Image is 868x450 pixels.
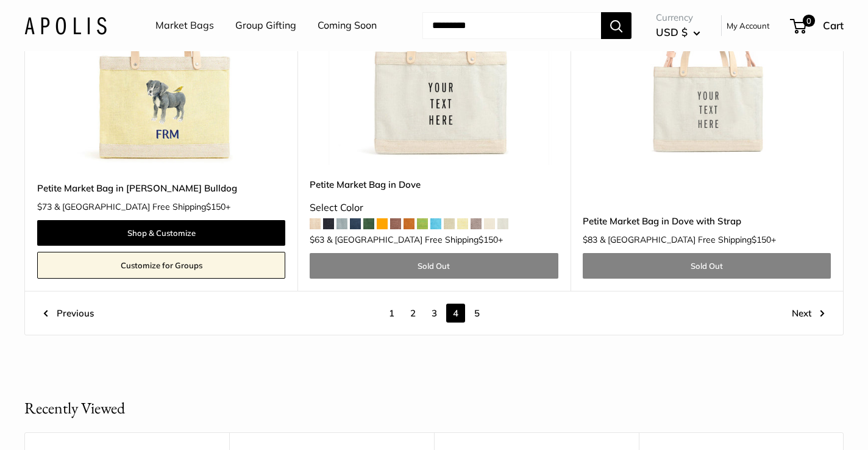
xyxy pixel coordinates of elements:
span: & [GEOGRAPHIC_DATA] Free Shipping + [54,202,230,211]
a: Petite Market Bag in Dove [310,177,558,191]
span: $63 [310,234,324,245]
span: $150 [206,201,226,212]
a: Market Bags [155,16,214,35]
span: USD $ [656,26,688,38]
span: Currency [656,9,700,26]
img: Apolis [24,16,107,34]
h2: Recently Viewed [24,396,125,420]
span: $150 [752,234,771,245]
span: $83 [583,234,597,245]
a: 1 [382,304,401,323]
a: 3 [425,304,444,323]
iframe: Sign Up via Text for Offers [10,404,130,440]
input: Search... [422,12,601,39]
a: Sold Out [310,253,558,279]
a: Coming Soon [318,16,377,35]
a: 2 [404,304,422,323]
span: & [GEOGRAPHIC_DATA] Free Shipping + [600,235,776,244]
a: Petite Market Bag in Dove with Strap [583,214,831,228]
a: Sold Out [583,253,831,279]
span: $73 [37,201,52,212]
a: Previous [43,304,94,323]
a: Petite Market Bag in [PERSON_NAME] Bulldog [37,181,285,195]
span: Cart [823,19,844,32]
div: Select Color [310,199,558,217]
a: Shop & Customize [37,220,285,246]
a: 5 [468,304,486,323]
button: Search [601,12,631,39]
a: Group Gifting [235,16,296,35]
span: & [GEOGRAPHIC_DATA] Free Shipping + [327,235,503,244]
a: Customize for Groups [37,252,285,279]
a: 0 Cart [791,16,844,35]
button: USD $ [656,23,700,42]
a: Next [792,304,825,323]
a: My Account [727,18,770,33]
span: $150 [478,234,498,245]
span: 4 [446,304,465,323]
span: 0 [803,15,815,27]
